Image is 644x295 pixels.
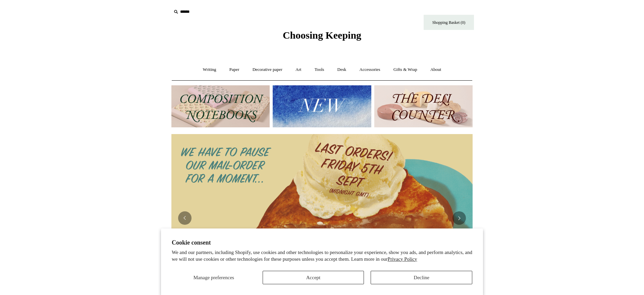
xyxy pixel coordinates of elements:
[283,35,361,40] a: Choosing Keeping
[289,61,307,79] a: Art
[309,61,330,79] a: Tools
[273,85,371,127] img: New.jpg__PID:f73bdf93-380a-4a35-bcfe-7823039498e1
[331,61,353,79] a: Desk
[354,61,386,79] a: Accessories
[223,61,246,79] a: Paper
[247,61,288,79] a: Decorative paper
[374,85,473,127] img: The Deli Counter
[387,61,423,79] a: Gifts & Wrap
[197,61,222,79] a: Writing
[283,30,361,41] span: Choosing Keeping
[452,211,466,225] button: Next
[371,271,472,284] button: Decline
[424,61,447,79] a: About
[172,271,256,284] button: Manage preferences
[388,256,417,262] a: Privacy Policy
[194,275,234,280] span: Manage preferences
[172,249,472,262] p: We and our partners, including Shopify, use cookies and other technologies to personalize your ex...
[424,15,474,30] a: Shopping Basket (0)
[171,85,270,127] img: 202302 Composition ledgers.jpg__PID:69722ee6-fa44-49dd-a067-31375e5d54ec
[172,239,472,246] h2: Cookie consent
[178,211,192,225] button: Previous
[263,271,364,284] button: Accept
